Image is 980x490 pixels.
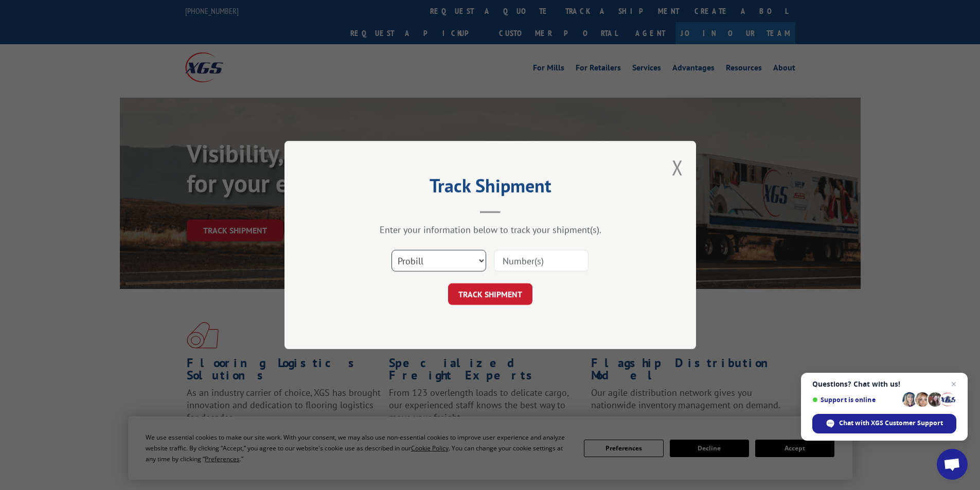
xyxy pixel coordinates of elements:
[336,224,645,235] div: Enter your information below to track your shipment(s).
[937,449,968,480] div: Open chat
[336,178,645,198] h2: Track Shipment
[494,250,589,271] input: Number(s)
[812,396,899,404] span: Support is online
[839,419,943,428] span: Chat with XGS Customer Support
[948,378,960,390] span: Close chat
[812,380,956,388] span: Questions? Chat with us!
[448,283,532,305] button: TRACK SHIPMENT
[812,414,956,433] div: Chat with XGS Customer Support
[672,154,683,181] button: Close modal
